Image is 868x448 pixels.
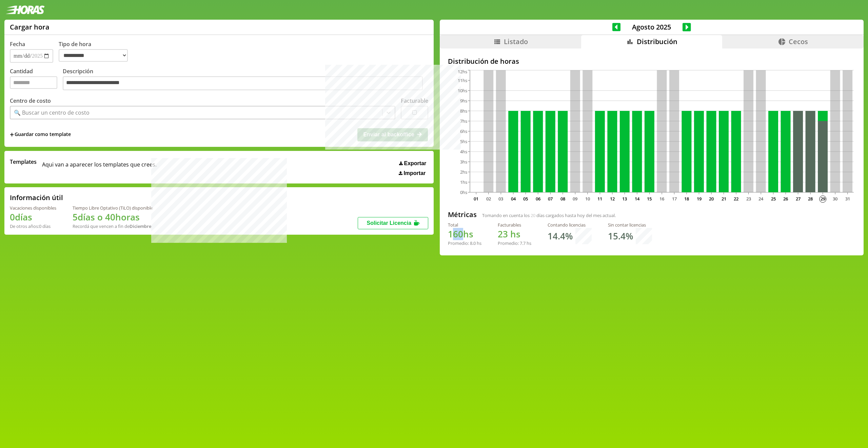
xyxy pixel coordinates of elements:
span: Tomando en cuenta los días cargados hasta hoy del mes actual. [482,212,616,218]
tspan: 5hs [460,138,467,144]
span: + [10,131,14,138]
text: 23 [746,196,751,202]
text: 01 [474,196,478,202]
tspan: 1hs [460,179,467,185]
h1: 15.4 % [608,230,633,242]
label: Tipo de hora [59,40,133,63]
tspan: 2hs [460,169,467,175]
h1: 14.4 % [548,230,573,242]
div: Total [448,222,481,228]
text: 26 [783,196,788,202]
div: Sin contar licencias [608,222,652,228]
text: 15 [647,196,652,202]
span: Templates [10,158,37,165]
text: 07 [548,196,553,202]
div: Recordá que vencen a fin de [73,223,153,229]
text: 27 [796,196,801,202]
text: 29 [821,196,825,202]
span: Cecos [789,37,808,46]
span: 7.7 [520,240,526,246]
h1: 0 días [10,211,56,223]
label: Centro de costo [10,97,51,104]
text: 30 [833,196,837,202]
text: 11 [597,196,602,202]
label: Cantidad [10,67,63,92]
span: 20 [531,212,535,218]
text: 06 [536,196,540,202]
span: 160 [448,228,463,240]
text: 16 [659,196,664,202]
tspan: 0hs [460,189,467,195]
tspan: 12hs [458,69,467,75]
div: Facturables [498,222,531,228]
button: Solicitar Licencia [358,217,428,229]
h1: hs [498,228,531,240]
span: Importar [403,170,426,176]
text: 19 [696,196,701,202]
label: Facturable [401,97,428,104]
tspan: 3hs [460,159,467,165]
text: 03 [498,196,503,202]
text: 22 [734,196,738,202]
button: Exportar [397,160,428,167]
text: 02 [486,196,491,202]
text: 18 [684,196,689,202]
h2: Distribución de horas [448,57,855,66]
div: Contando licencias [548,222,592,228]
text: 13 [622,196,627,202]
tspan: 9hs [460,98,467,104]
tspan: 6hs [460,128,467,134]
div: Tiempo Libre Optativo (TiLO) disponible [73,205,153,211]
text: 04 [511,196,516,202]
b: Diciembre [130,223,151,229]
text: 09 [573,196,577,202]
label: Descripción [63,67,428,92]
h2: Métricas [448,210,477,219]
text: 08 [560,196,565,202]
img: logotipo [5,5,45,14]
span: +Guardar como template [10,131,71,138]
textarea: Descripción [63,76,423,91]
text: 31 [845,196,850,202]
h1: 5 días o 40 horas [73,211,153,223]
h1: hs [448,228,481,240]
label: Fecha [10,40,25,48]
h2: Información útil [10,193,63,202]
span: 23 [498,228,508,240]
tspan: 7hs [460,118,467,124]
text: 25 [771,196,776,202]
text: 21 [721,196,726,202]
input: Cantidad [10,76,57,89]
text: 12 [610,196,615,202]
tspan: 4hs [460,149,467,155]
div: 🔍 Buscar un centro de costo [14,109,90,116]
tspan: 10hs [458,87,467,94]
text: 24 [758,196,764,202]
span: Exportar [404,160,427,167]
text: 20 [709,196,714,202]
span: 8.0 [470,240,476,246]
text: 17 [672,196,676,202]
tspan: 8hs [460,108,467,114]
div: Vacaciones disponibles [10,205,56,211]
div: Promedio: hs [448,240,481,246]
text: 05 [523,196,528,202]
span: Listado [504,37,528,46]
select: Tipo de hora [59,49,128,62]
div: De otros años: 0 días [10,223,56,229]
span: Aqui van a aparecer los templates que crees. [42,158,157,176]
text: 14 [635,196,640,202]
tspan: 11hs [458,77,467,83]
text: 28 [808,196,813,202]
span: Agosto 2025 [620,22,683,32]
text: 10 [585,196,590,202]
span: Solicitar Licencia [367,220,411,226]
h1: Cargar hora [10,22,50,32]
span: Distribución [637,37,677,46]
div: Promedio: hs [498,240,531,246]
